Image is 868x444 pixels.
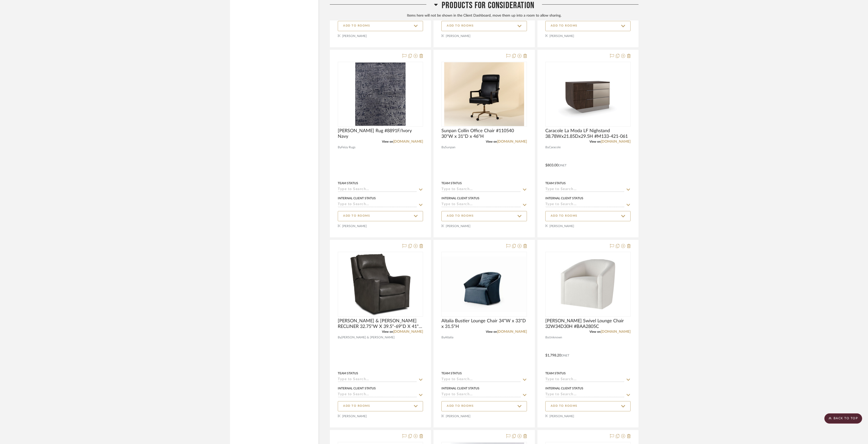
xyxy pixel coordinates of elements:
[548,62,628,126] img: Caracole La Moda LF Nighstand 38.78Wx21.85Dx29.5H #M133-421-061
[441,21,527,31] button: ADD TO ROOMS
[442,257,526,312] img: Altalia Bustier Lounge Chair 34"W x 33"D x 31.5"H
[441,386,479,391] div: Internal Client Status
[441,377,521,382] input: Type to Search…
[545,187,624,192] input: Type to Search…
[338,401,423,411] button: ADD TO ROOMS
[447,214,474,218] span: ADD TO ROOMS
[486,330,497,333] span: View on
[393,140,423,143] a: [DOMAIN_NAME]
[338,128,423,139] span: [PERSON_NAME] Rug #8891F/Ivory Navy
[546,259,630,309] img: Baker Celeste Swivel Lounge Chair 32W34D30H #BAA2805C
[549,145,561,150] span: Caracole
[338,392,417,397] input: Type to Search…
[551,24,577,28] span: ADD TO ROOMS
[545,392,624,397] input: Type to Search…
[441,202,521,207] input: Type to Search…
[393,330,423,334] a: [DOMAIN_NAME]
[442,252,526,316] div: 0
[545,196,583,201] div: Internal Client Status
[551,214,577,218] span: ADD TO ROOMS
[338,371,358,376] div: Team Status
[355,62,406,126] img: Feizy Whitton Rug #8891F/Ivory Navy
[441,318,527,329] span: Altalia Bustier Lounge Chair 34"W x 33"D x 31.5"H
[338,187,417,192] input: Type to Search…
[497,330,527,334] a: [DOMAIN_NAME]
[382,330,393,333] span: View on
[549,335,562,340] span: Unknown
[545,181,566,186] div: Team Status
[441,371,462,376] div: Team Status
[445,335,453,340] span: Altalia
[338,181,358,186] div: Team Status
[545,145,549,150] span: By
[338,386,376,391] div: Internal Client Status
[338,21,423,31] button: ADD TO ROOMS
[601,140,631,143] a: [DOMAIN_NAME]
[441,335,445,340] span: By
[589,330,601,333] span: View on
[441,128,527,139] span: Sunpan Collin Office Chair #110540 30"W x 31"D x 46"H
[441,196,479,201] div: Internal Client Status
[545,318,631,329] span: [PERSON_NAME] Swivel Lounge Chair 32W34D30H #BAA2805C
[447,404,474,408] span: ADD TO ROOMS
[551,404,577,408] span: ADD TO ROOMS
[341,145,355,150] span: Feizy Rugs
[545,377,624,382] input: Type to Search…
[338,211,423,221] button: ADD TO ROOMS
[441,401,527,411] button: ADD TO ROOMS
[338,252,423,316] div: 0
[589,140,601,143] span: View on
[347,252,414,316] img: HANCOCK & MOORE ANTON POWER RECLINER 32.75"W X 39.5"-69"D X 41"H 26"AH
[338,202,417,207] input: Type to Search…
[445,145,455,150] span: Sunpan
[545,401,631,411] button: ADD TO ROOMS
[343,214,370,218] span: ADD TO ROOMS
[343,24,370,28] span: ADD TO ROOMS
[338,196,376,201] div: Internal Client Status
[441,392,521,397] input: Type to Search…
[545,202,624,207] input: Type to Search…
[343,404,370,408] span: ADD TO ROOMS
[545,335,549,340] span: By
[382,140,393,143] span: View on
[441,211,527,221] button: ADD TO ROOMS
[546,252,630,316] div: 0
[441,181,462,186] div: Team Status
[441,187,521,192] input: Type to Search…
[545,211,631,221] button: ADD TO ROOMS
[545,128,631,139] span: Caracole La Moda LF Nighstand 38.78Wx21.85Dx29.5H #M133-421-061
[341,335,395,340] span: [PERSON_NAME] & [PERSON_NAME]
[338,377,417,382] input: Type to Search…
[338,145,341,150] span: By
[497,140,527,143] a: [DOMAIN_NAME]
[601,330,631,334] a: [DOMAIN_NAME]
[338,318,423,329] span: [PERSON_NAME] & [PERSON_NAME] RECLINER 32.75"W X 39.5"-69"D X 41"H 26"AH
[338,335,341,340] span: By
[545,21,631,31] button: ADD TO ROOMS
[486,140,497,143] span: View on
[444,62,524,126] img: Sunpan Collin Office Chair #110540 30"W x 31"D x 46"H
[545,371,566,376] div: Team Status
[545,386,583,391] div: Internal Client Status
[330,13,638,19] div: Items here will not be shown in the Client Dashboard, move them up into a room to allow sharing.
[447,24,474,28] span: ADD TO ROOMS
[441,145,445,150] span: By
[824,413,862,424] scroll-to-top-button: BACK TO TOP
